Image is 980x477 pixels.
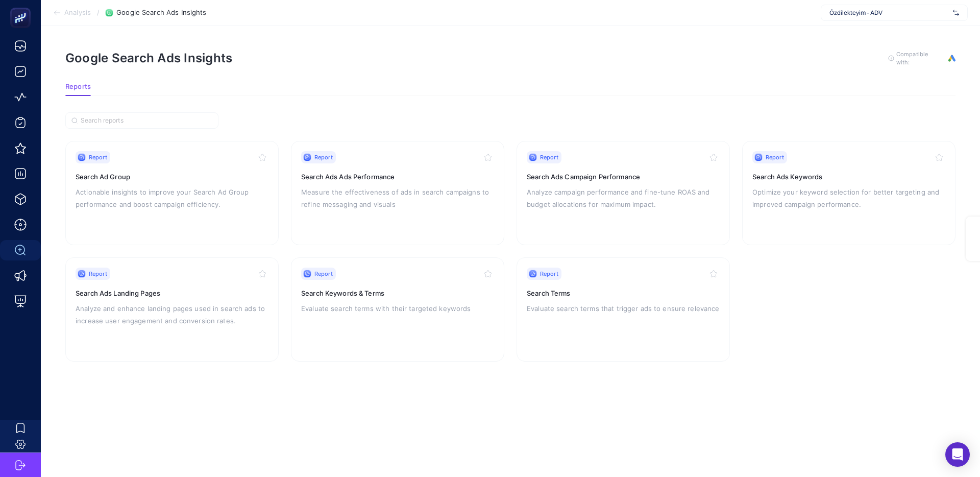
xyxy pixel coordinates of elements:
input: Search [81,117,212,125]
button: Reports [65,83,91,96]
h1: Google Search Ads Insights [65,51,232,65]
span: Report [540,153,558,161]
div: Open Intercom Messenger [945,442,970,467]
a: ReportSearch Ads Campaign PerformanceAnalyze campaign performance and fine-tune ROAS and budget a... [517,141,730,245]
h3: Search Keywords & Terms [301,288,494,298]
a: ReportSearch Ads Landing PagesAnalyze and enhance landing pages used in search ads to increase us... [65,257,279,362]
a: ReportSearch Ads KeywordsOptimize your keyword selection for better targeting and improved campai... [742,141,955,245]
span: Özdilekteyim - ADV [829,9,949,17]
p: Actionable insights to improve your Search Ad Group performance and boost campaign efficiency. [76,186,268,210]
p: Analyze campaign performance and fine-tune ROAS and budget allocations for maximum impact. [527,186,720,210]
span: Report [89,153,107,161]
span: Analysis [64,9,91,17]
p: Optimize your keyword selection for better targeting and improved campaign performance. [752,186,945,210]
h3: Search Ads Ads Performance [301,172,494,182]
span: Report [766,153,784,161]
span: Report [314,153,333,161]
p: Analyze and enhance landing pages used in search ads to increase user engagement and conversion r... [76,302,268,327]
p: Evaluate search terms that trigger ads to ensure relevance [527,302,720,315]
a: ReportSearch Ad GroupActionable insights to improve your Search Ad Group performance and boost ca... [65,141,279,245]
p: Measure the effectiveness of ads in search campaigns to refine messaging and visuals [301,186,494,210]
span: Report [89,270,107,278]
h3: Search Ads Keywords [752,172,945,182]
h3: Search Ads Landing Pages [76,288,268,298]
a: ReportSearch TermsEvaluate search terms that trigger ads to ensure relevance [517,257,730,362]
span: Google Search Ads Insights [116,9,206,17]
h3: Search Ad Group [76,172,268,182]
a: ReportSearch Ads Ads PerformanceMeasure the effectiveness of ads in search campaigns to refine me... [291,141,504,245]
span: Compatible with: [896,50,942,66]
p: Evaluate search terms with their targeted keywords [301,302,494,315]
span: Reports [65,83,91,91]
h3: Search Ads Campaign Performance [527,172,720,182]
a: ReportSearch Keywords & TermsEvaluate search terms with their targeted keywords [291,257,504,362]
span: / [97,8,100,16]
img: svg%3e [953,8,959,18]
span: Report [540,270,558,278]
span: Report [314,270,333,278]
h3: Search Terms [527,288,720,298]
